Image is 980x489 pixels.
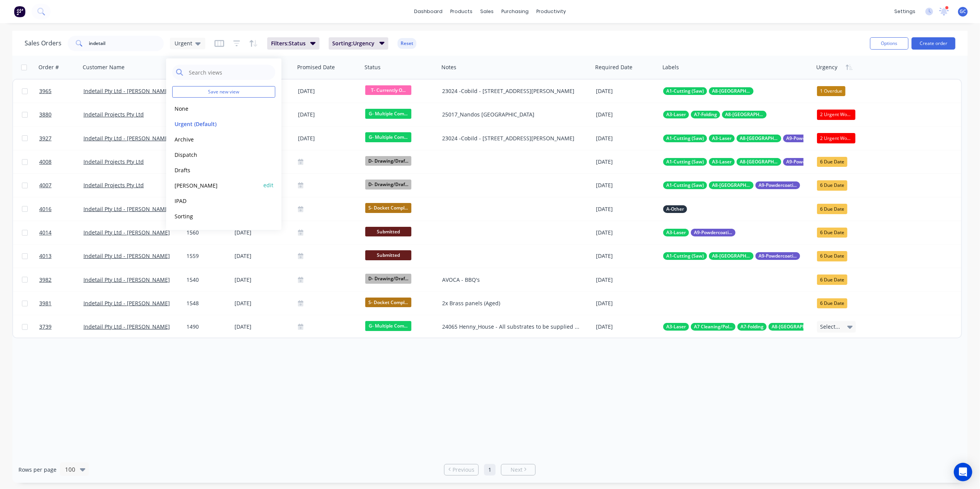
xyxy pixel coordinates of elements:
[817,228,847,238] div: 6 Due Date
[39,127,83,150] a: 3927
[39,323,52,331] span: 3739
[39,158,52,166] span: 4008
[172,120,260,128] button: Urgent (Default)
[759,181,797,189] span: A9-Powdercoating
[596,276,657,284] div: [DATE]
[235,252,292,260] div: [DATE]
[712,87,750,95] span: A8-[GEOGRAPHIC_DATA]
[235,276,292,284] div: [DATE]
[442,323,582,331] div: 24065 Henny_House - All substrates to be supplied by Indetail - Panels to be glued to Substrates ...
[446,6,476,17] div: products
[39,174,83,197] a: 4007
[83,135,170,142] a: Indetail Pty Ltd - [PERSON_NAME]
[83,229,170,236] a: Indetail Pty Ltd - [PERSON_NAME]
[365,250,411,260] span: Submitted
[817,204,847,214] div: 6 Due Date
[364,63,381,71] div: Status
[410,6,446,17] a: dashboard
[172,196,260,205] button: IPAD
[263,181,273,190] button: edit
[172,135,260,144] button: Archive
[960,8,966,15] span: GC
[666,323,686,331] span: A3-Laser
[532,6,570,17] div: productivity
[398,38,416,49] button: Reset
[663,111,767,118] button: A3-LaserA7-FoldingA8-[GEOGRAPHIC_DATA]
[39,150,83,173] a: 4008
[83,252,170,259] a: Indetail Pty Ltd - [PERSON_NAME]
[666,181,704,189] span: A1-Cutting (Saw)
[663,135,828,142] button: A1-Cutting (Saw)A3-LaserA8-[GEOGRAPHIC_DATA]A9-Powdercoating
[25,40,62,47] h1: Sales Orders
[596,135,657,142] div: [DATE]
[329,37,389,50] button: Sorting:Urgency
[786,135,825,142] span: A9-Powdercoating
[817,180,847,190] div: 6 Due Date
[298,86,359,96] div: [DATE]
[39,181,52,189] span: 4007
[442,87,582,95] div: 23024 -Cobild - [STREET_ADDRESS][PERSON_NAME]
[596,158,657,166] div: [DATE]
[712,252,750,260] span: A8-[GEOGRAPHIC_DATA]
[817,133,855,143] div: 2 Urgent Works
[442,135,582,142] div: 23024 -Cobild - [STREET_ADDRESS][PERSON_NAME]
[596,252,657,260] div: [DATE]
[14,6,25,17] img: Factory
[83,87,170,95] a: Indetail Pty Ltd - [PERSON_NAME]
[365,132,411,142] span: G- Multiple Com...
[39,268,83,291] a: 3982
[663,158,828,166] button: A1-Cutting (Saw)A3-LaserA8-[GEOGRAPHIC_DATA]A9-Powdercoating
[453,466,474,474] span: Previous
[663,229,735,236] button: A3-LaserA9-Powdercoating
[817,251,847,261] div: 6 Due Date
[18,466,57,474] span: Rows per page
[39,205,52,213] span: 4016
[595,63,632,71] div: Required Date
[501,466,535,474] a: Next page
[186,229,226,236] div: 1560
[39,111,52,118] span: 3880
[786,158,825,166] span: A9-Powdercoating
[663,181,800,189] button: A1-Cutting (Saw)A8-[GEOGRAPHIC_DATA]A9-Powdercoating
[83,205,170,213] a: Indetail Pty Ltd - [PERSON_NAME]
[817,110,855,120] div: 2 Urgent Works
[172,150,260,159] button: Dispatch
[39,198,83,221] a: 4016
[740,323,764,331] span: A7-Folding
[511,466,522,474] span: Next
[694,111,717,118] span: A7-Folding
[817,274,847,284] div: 6 Due Date
[596,205,657,213] div: [DATE]
[333,40,375,47] span: Sorting: Urgency
[186,252,226,260] div: 1559
[39,299,52,307] span: 3981
[186,299,226,307] div: 1548
[596,299,657,307] div: [DATE]
[820,323,840,331] span: Select...
[759,252,797,260] span: A9-Powdercoating
[39,244,83,268] a: 4013
[740,158,778,166] span: A8-[GEOGRAPHIC_DATA]
[663,323,813,331] button: A3-LaserA7 Cleaning/PolishingA7-FoldingA8-[GEOGRAPHIC_DATA]
[442,111,582,118] div: 25017_Nandos [GEOGRAPHIC_DATA]
[83,276,170,283] a: Indetail Pty Ltd - [PERSON_NAME]
[39,80,83,103] a: 3965
[38,63,59,71] div: Order #
[442,299,582,307] div: 2x Brass panels (Aged)
[890,6,919,17] div: settings
[188,65,271,80] input: Search views
[235,299,292,307] div: [DATE]
[365,321,411,331] span: G- Multiple Com...
[712,135,732,142] span: A3-Laser
[666,111,686,118] span: A3-Laser
[365,85,411,95] span: T- Currently O...
[817,298,847,308] div: 6 Due Date
[298,110,359,120] div: [DATE]
[39,292,83,315] a: 3981
[172,166,260,175] button: Drafts
[666,158,704,166] span: A1-Cutting (Saw)
[596,111,657,118] div: [DATE]
[39,252,52,260] span: 4013
[39,229,52,236] span: 4014
[596,181,657,189] div: [DATE]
